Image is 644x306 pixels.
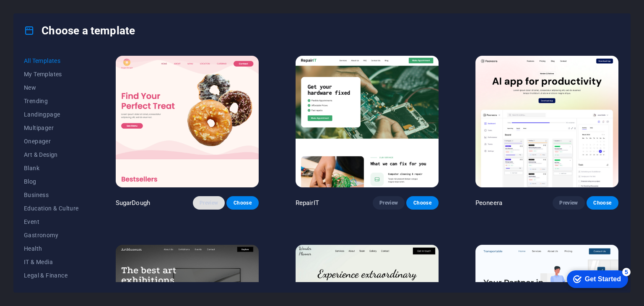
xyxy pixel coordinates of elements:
[24,54,79,67] button: All Templates
[193,196,225,210] button: Preview
[475,199,502,207] p: Peoneera
[24,259,79,265] span: IT & Media
[24,178,79,185] span: Blog
[24,215,79,228] button: Event
[116,199,150,207] p: SugarDough
[7,4,68,22] div: Get Started 5 items remaining, 0% complete
[24,148,79,161] button: Art & Design
[24,165,79,171] span: Blank
[116,56,259,187] img: SugarDough
[233,200,252,206] span: Choose
[406,196,438,210] button: Choose
[226,196,258,210] button: Choose
[24,124,79,131] span: Multipager
[553,196,584,210] button: Preview
[593,200,612,206] span: Choose
[296,56,439,187] img: RepairIT
[24,138,79,145] span: Onepager
[24,81,79,94] button: New
[62,2,70,10] div: 5
[24,98,79,104] span: Trending
[25,9,61,17] div: Get Started
[200,200,218,206] span: Preview
[24,84,79,91] span: New
[24,205,79,212] span: Education & Culture
[24,111,79,118] span: Landingpage
[24,218,79,225] span: Event
[24,24,135,37] h4: Choose a template
[24,57,79,64] span: All Templates
[24,228,79,242] button: Gastronomy
[24,272,79,279] span: Legal & Finance
[24,255,79,269] button: IT & Media
[379,200,398,206] span: Preview
[24,188,79,202] button: Business
[24,245,79,252] span: Health
[24,94,79,108] button: Trending
[24,202,79,215] button: Education & Culture
[24,151,79,158] span: Art & Design
[24,161,79,175] button: Blank
[587,196,618,210] button: Choose
[24,121,79,135] button: Multipager
[24,108,79,121] button: Landingpage
[24,67,79,81] button: My Templates
[24,135,79,148] button: Onepager
[373,196,405,210] button: Preview
[475,56,618,187] img: Peoneera
[24,175,79,188] button: Blog
[296,199,319,207] p: RepairIT
[559,200,578,206] span: Preview
[24,269,79,282] button: Legal & Finance
[24,242,79,255] button: Health
[413,200,431,206] span: Choose
[24,232,79,239] span: Gastronomy
[24,192,79,198] span: Business
[24,71,79,78] span: My Templates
